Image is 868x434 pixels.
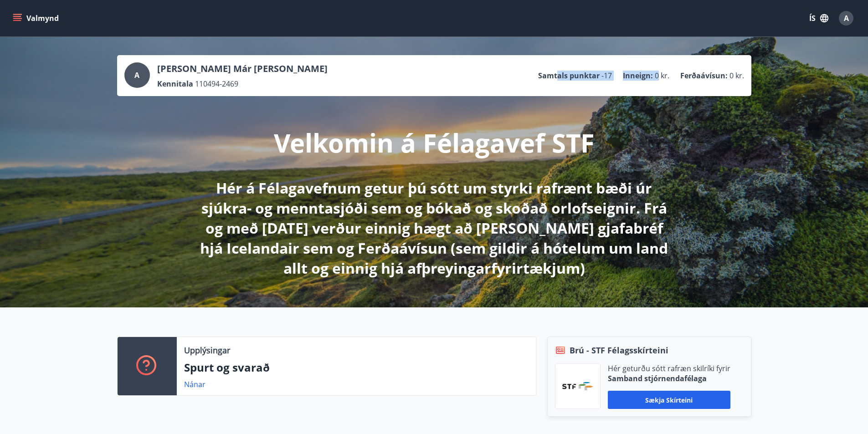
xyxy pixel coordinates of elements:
img: vjCaq2fThgY3EUYqSgpjEiBg6WP39ov69hlhuPVN.png [562,382,593,390]
p: Hér geturðu sótt rafræn skilríki fyrir [608,363,730,373]
span: A [844,13,849,23]
span: 110494-2469 [195,79,238,89]
p: Kennitala [157,79,193,89]
button: A [835,7,857,29]
span: 0 kr. [729,71,744,81]
span: -17 [601,71,612,81]
p: Samband stjórnendafélaga [608,373,730,383]
p: Upplýsingar [184,344,230,356]
p: Velkomin á Félagavef STF [274,125,595,160]
p: Hér á Félagavefnum getur þú sótt um styrki rafrænt bæði úr sjúkra- og menntasjóði sem og bókað og... [194,178,675,278]
span: 0 kr. [655,71,669,81]
p: [PERSON_NAME] Már [PERSON_NAME] [157,62,328,75]
button: menu [11,10,62,26]
button: Sækja skírteini [608,391,730,409]
span: A [134,70,139,80]
button: ÍS [804,10,833,26]
p: Spurt og svarað [184,360,529,375]
span: Brú - STF Félagsskírteini [570,344,668,356]
p: Samtals punktar [538,71,600,81]
p: Inneign : [623,71,653,81]
a: Nánar [184,379,205,389]
p: Ferðaávísun : [680,71,728,81]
